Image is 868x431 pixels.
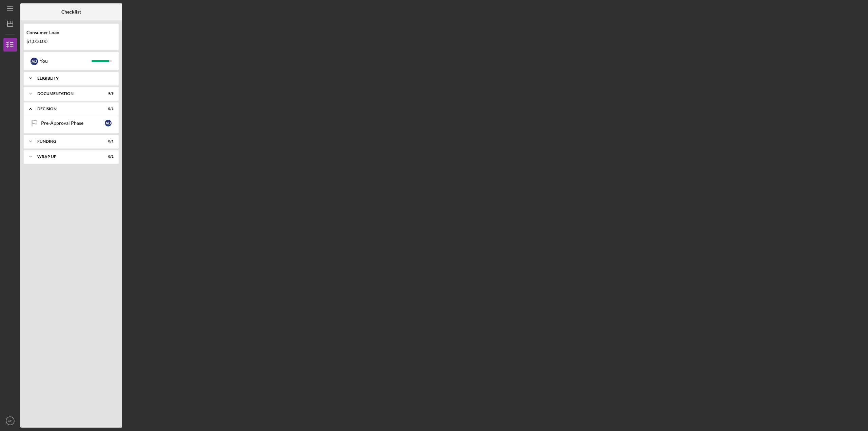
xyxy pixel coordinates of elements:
div: Documentation [37,92,97,96]
div: Consumer Loan [26,30,116,35]
div: 0 / 1 [101,107,114,111]
b: Checklist [61,9,81,15]
div: Decision [37,107,97,111]
div: Funding [37,139,97,143]
div: Wrap up [37,155,97,159]
div: You [40,55,92,67]
a: Pre-Approval PhaseAD [27,116,115,130]
div: 9 / 9 [101,92,114,96]
div: 0 / 1 [101,139,114,143]
text: AD [8,419,12,423]
div: A D [31,58,38,65]
button: AD [3,414,17,428]
div: 0 / 1 [101,155,114,159]
div: A D [105,120,112,126]
div: $1,000.00 [26,39,116,44]
div: Eligiblity [37,76,110,80]
div: Pre-Approval Phase [41,120,105,126]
